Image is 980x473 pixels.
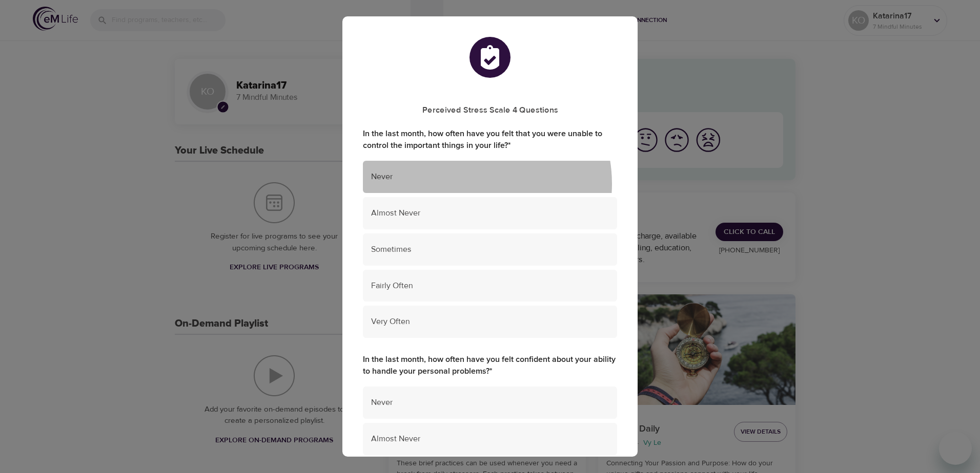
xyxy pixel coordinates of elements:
[371,171,609,183] span: Never
[371,397,609,408] span: Never
[363,128,617,152] label: In the last month, how often have you felt that you were unable to control the important things i...
[371,316,609,328] span: Very Often
[371,244,609,255] span: Sometimes
[363,105,617,116] h5: Perceived Stress Scale 4 Questions
[371,280,609,292] span: Fairly Often
[371,207,609,219] span: Almost Never
[371,433,609,445] span: Almost Never
[363,354,617,377] label: In the last month, how often have you felt confident about your ability to handle your personal p...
